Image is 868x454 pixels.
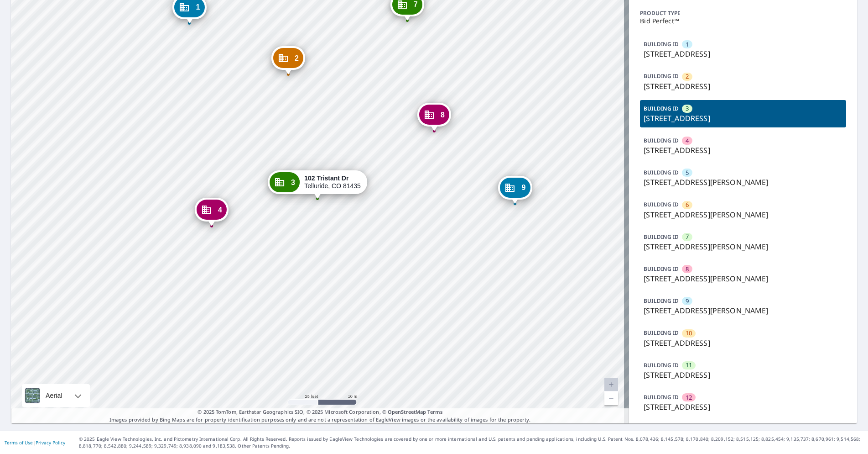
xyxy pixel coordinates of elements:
[218,206,222,213] span: 4
[686,232,689,241] span: 7
[644,72,679,80] p: BUILDING ID
[271,46,305,74] div: Dropped pin, building 2, Commercial property, 106 Tristant Dr Telluride, CO 81435
[498,176,532,204] div: Dropped pin, building 9, Commercial property, 225 Tristant Dr Telluride, CO 81435
[686,329,692,338] span: 10
[414,1,418,8] span: 7
[644,393,679,401] p: BUILDING ID
[5,440,65,445] p: |
[291,179,295,186] span: 3
[644,241,842,252] p: [STREET_ADDRESS][PERSON_NAME]
[640,9,846,17] p: Product type
[644,201,679,208] p: BUILDING ID
[644,338,842,348] p: [STREET_ADDRESS]
[644,105,679,112] p: BUILDING ID
[644,137,679,144] p: BUILDING ID
[686,72,689,81] span: 2
[686,104,689,113] span: 3
[686,297,689,306] span: 9
[644,329,679,337] p: BUILDING ID
[644,177,842,188] p: [STREET_ADDRESS][PERSON_NAME]
[686,40,689,49] span: 1
[22,384,90,407] div: Aerial
[644,273,842,284] p: [STREET_ADDRESS][PERSON_NAME]
[686,137,689,145] span: 4
[644,81,842,92] p: [STREET_ADDRESS]
[521,184,525,191] span: 9
[686,169,689,177] span: 5
[427,408,442,415] a: Terms
[644,297,679,305] p: BUILDING ID
[686,265,689,274] span: 8
[43,384,65,407] div: Aerial
[304,174,361,190] div: Telluride, CO 81435
[644,48,842,59] p: [STREET_ADDRESS]
[198,408,442,416] span: © 2025 TomTom, Earthstar Geographics SIO, © 2025 Microsoft Corporation, ©
[36,439,65,446] a: Privacy Policy
[304,174,348,182] strong: 102 Tristant Dr
[686,201,689,209] span: 6
[644,209,842,220] p: [STREET_ADDRESS][PERSON_NAME]
[417,103,451,131] div: Dropped pin, building 8, Commercial property, 217 Ridgeline Dr Telluride, CO 81435
[644,113,842,124] p: [STREET_ADDRESS]
[644,233,679,241] p: BUILDING ID
[644,361,679,369] p: BUILDING ID
[388,408,426,415] a: OpenStreetMap
[604,378,618,391] a: Current Level 20, Zoom In Disabled
[268,170,367,199] div: Dropped pin, building 3, Commercial property, 102 Tristant Dr Telluride, CO 81435
[11,408,629,423] p: Images provided by Bing Maps are for property identification purposes only and are not a represen...
[640,17,846,25] p: Bid Perfect™
[295,55,299,62] span: 2
[5,439,33,446] a: Terms of Use
[644,370,842,380] p: [STREET_ADDRESS]
[644,305,842,316] p: [STREET_ADDRESS][PERSON_NAME]
[686,393,692,402] span: 12
[195,198,229,226] div: Dropped pin, building 4, Commercial property, 100 Tristant Dr Telluride, CO 81435
[686,361,692,370] span: 11
[644,401,842,412] p: [STREET_ADDRESS]
[644,265,679,273] p: BUILDING ID
[644,145,842,156] p: [STREET_ADDRESS]
[644,169,679,176] p: BUILDING ID
[644,40,679,48] p: BUILDING ID
[196,4,200,11] span: 1
[441,111,445,118] span: 8
[79,436,863,449] p: © 2025 Eagle View Technologies, Inc. and Pictometry International Corp. All Rights Reserved. Repo...
[604,391,618,405] a: Current Level 20, Zoom Out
